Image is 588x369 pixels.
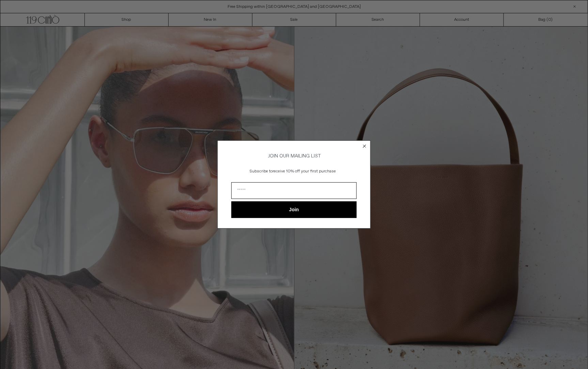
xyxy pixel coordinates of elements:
span: JOIN OUR MAILING LIST [267,153,321,159]
span: Subscribe to [250,169,273,174]
button: Join [231,201,357,218]
span: receive 10% off your first purchase [273,169,336,174]
input: Email [231,182,357,199]
button: Close dialog [361,143,368,150]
